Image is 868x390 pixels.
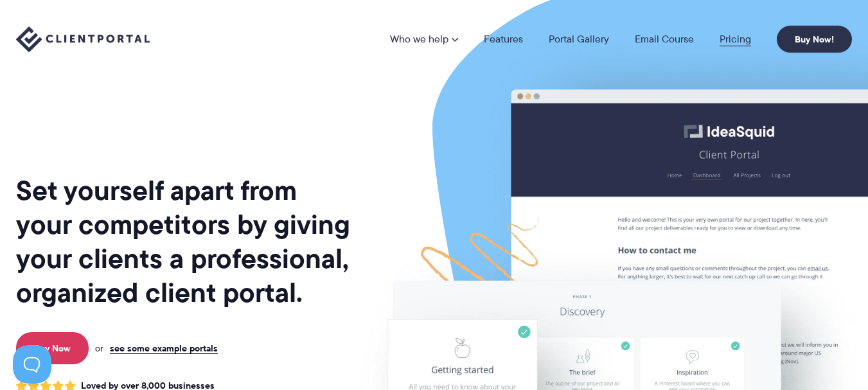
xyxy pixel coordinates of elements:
span: or [95,342,103,354]
a: Buy Now [16,332,89,364]
a: Buy Now! [777,26,852,53]
a: Pricing [720,34,751,44]
a: Email Course [635,34,694,44]
iframe: Toggle Customer Support [13,345,51,384]
a: Portal Gallery [549,34,609,44]
h1: Set yourself apart from your competitors by giving your clients a professional, organized client ... [16,173,350,310]
a: Features [484,34,523,44]
a: Who we help [390,34,458,44]
a: see some example portals [110,342,218,354]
